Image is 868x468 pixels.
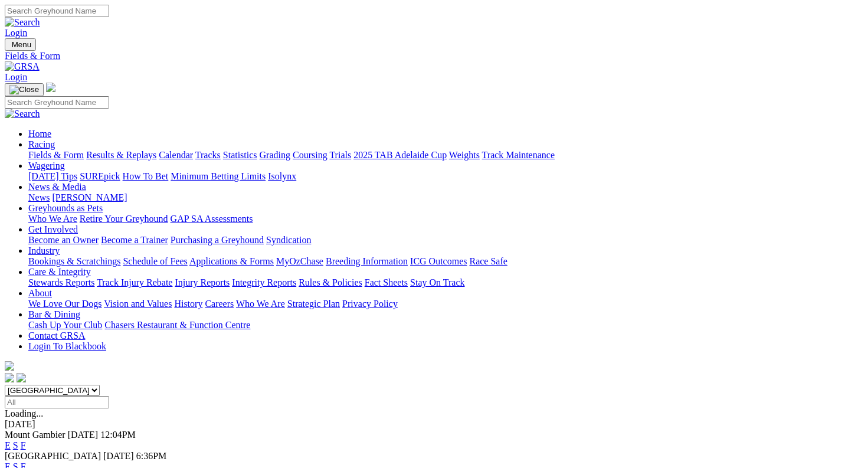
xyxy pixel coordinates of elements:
a: [DATE] Tips [28,171,77,181]
a: ICG Outcomes [410,256,467,266]
a: Login [5,28,27,38]
a: Breeding Information [326,256,408,266]
a: Who We Are [28,214,77,224]
img: logo-grsa-white.png [5,361,14,371]
span: [DATE] [68,430,99,440]
div: Industry [28,256,863,267]
a: Industry [28,246,60,256]
span: Mount Gambier [5,430,65,440]
a: Race Safe [469,256,507,266]
a: We Love Our Dogs [28,299,101,309]
a: S [13,440,18,450]
span: 6:36PM [136,451,167,461]
a: News & Media [28,182,86,192]
a: Home [28,129,51,139]
a: Become an Owner [28,235,99,245]
span: [DATE] [103,451,134,461]
a: Care & Integrity [28,267,91,277]
a: Calendar [159,150,193,160]
a: Greyhounds as Pets [28,203,103,213]
a: E [5,440,11,450]
a: Results & Replays [86,150,156,160]
a: Bookings & Scratchings [28,256,120,266]
a: Integrity Reports [232,277,296,287]
a: Fact Sheets [365,277,408,287]
img: logo-grsa-white.png [46,83,55,92]
a: Fields & Form [5,51,863,61]
a: Schedule of Fees [123,256,187,266]
span: 12:04PM [100,430,136,440]
a: Chasers Restaurant & Function Centre [104,320,250,330]
a: Wagering [28,161,65,171]
a: Injury Reports [175,277,230,287]
a: Retire Your Greyhound [80,214,168,224]
img: twitter.svg [17,373,26,382]
a: GAP SA Assessments [171,214,253,224]
a: 2025 TAB Adelaide Cup [353,150,447,160]
span: Menu [12,40,31,49]
a: Vision and Values [104,299,172,309]
a: Minimum Betting Limits [171,171,266,181]
img: Search [5,17,40,28]
div: Greyhounds as Pets [28,214,863,224]
div: Racing [28,150,863,161]
a: Who We Are [236,299,285,309]
div: Wagering [28,171,863,182]
a: Get Involved [28,224,78,234]
a: Racing [28,139,55,149]
a: F [21,440,26,450]
a: Stay On Track [410,277,464,287]
button: Toggle navigation [5,83,44,96]
a: Syndication [266,235,311,245]
input: Select date [5,396,109,408]
a: Bar & Dining [28,309,80,319]
div: About [28,299,863,309]
div: Care & Integrity [28,277,863,288]
img: facebook.svg [5,373,14,382]
a: Cash Up Your Club [28,320,102,330]
a: Applications & Forms [189,256,274,266]
a: Weights [449,150,480,160]
a: Purchasing a Greyhound [171,235,264,245]
a: Coursing [293,150,327,160]
div: News & Media [28,192,863,203]
img: Search [5,109,40,119]
a: How To Bet [123,171,169,181]
img: Close [9,85,39,94]
input: Search [5,5,109,17]
div: Get Involved [28,235,863,246]
a: Track Injury Rebate [97,277,172,287]
a: [PERSON_NAME] [52,192,127,202]
a: History [174,299,202,309]
a: Stewards Reports [28,277,94,287]
a: Become a Trainer [101,235,168,245]
a: Trials [329,150,351,160]
input: Search [5,96,109,109]
a: About [28,288,52,298]
a: Grading [260,150,290,160]
a: Fields & Form [28,150,84,160]
div: [DATE] [5,419,863,430]
button: Toggle navigation [5,38,36,51]
a: News [28,192,50,202]
a: MyOzChase [276,256,323,266]
span: Loading... [5,408,43,418]
a: Careers [205,299,234,309]
div: Bar & Dining [28,320,863,330]
a: Strategic Plan [287,299,340,309]
a: Rules & Policies [299,277,362,287]
a: Contact GRSA [28,330,85,341]
a: Track Maintenance [482,150,555,160]
a: Tracks [195,150,221,160]
a: SUREpick [80,171,120,181]
span: [GEOGRAPHIC_DATA] [5,451,101,461]
a: Statistics [223,150,257,160]
img: GRSA [5,61,40,72]
a: Isolynx [268,171,296,181]
a: Login [5,72,27,82]
a: Login To Blackbook [28,341,106,351]
a: Privacy Policy [342,299,398,309]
